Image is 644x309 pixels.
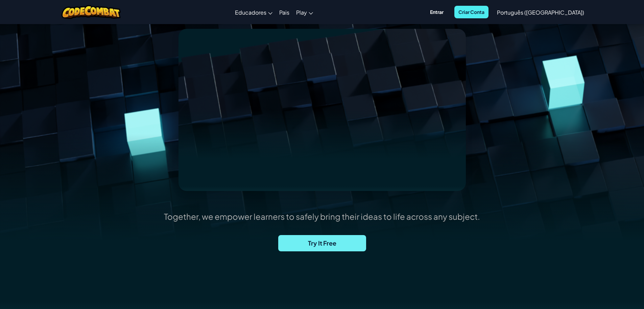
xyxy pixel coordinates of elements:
[278,235,366,251] button: Try It Free
[494,3,588,21] a: Português ([GEOGRAPHIC_DATA])
[164,211,480,221] p: Together, we empower learners to safely bring their ideas to life across any subject.
[454,6,488,18] button: Criar Conta
[497,9,584,16] span: Português ([GEOGRAPHIC_DATA])
[62,5,121,19] img: CodeCombat logo
[296,9,307,16] span: Play
[426,6,448,18] button: Entrar
[276,3,293,21] a: Pais
[293,3,316,21] a: Play
[232,3,276,21] a: Educadores
[235,9,266,16] span: Educadores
